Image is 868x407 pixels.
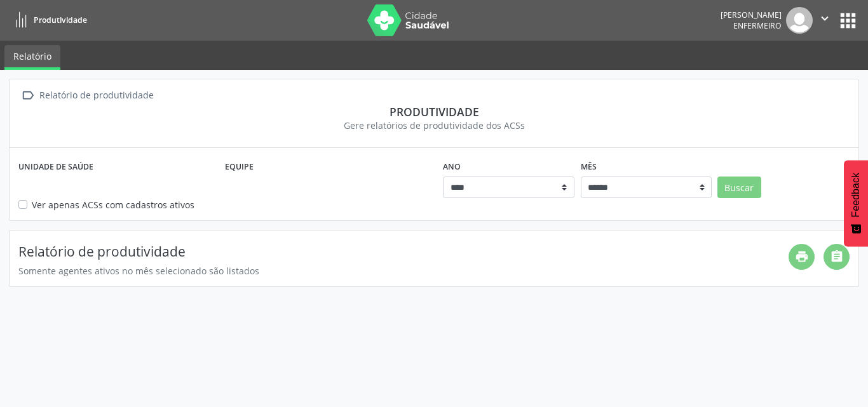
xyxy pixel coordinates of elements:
label: Mês [581,157,597,177]
span: Produtividade [34,15,87,25]
div: Gere relatórios de produtividade dos ACSs [18,119,850,132]
i:  [18,86,37,105]
button:  [813,7,837,34]
div: Produtividade [18,105,850,119]
i:  [818,11,832,25]
span: Enfermeiro [733,20,782,31]
label: Equipe [225,157,254,177]
span: Feedback [850,173,862,217]
h4: Relatório de produtividade [18,244,789,260]
label: Unidade de saúde [18,157,93,177]
label: Ano [443,157,461,177]
button: Buscar [717,177,761,198]
button: Feedback - Mostrar pesquisa [844,160,868,246]
label: Ver apenas ACSs com cadastros ativos [32,198,194,211]
div: [PERSON_NAME] [721,10,782,20]
button: apps [837,10,859,32]
div: Relatório de produtividade [37,86,156,105]
img: img [786,7,813,34]
div: Somente agentes ativos no mês selecionado são listados [18,264,789,277]
a: Produtividade [9,10,87,30]
a: Relatório [4,45,60,70]
a:  Relatório de produtividade [18,86,156,105]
